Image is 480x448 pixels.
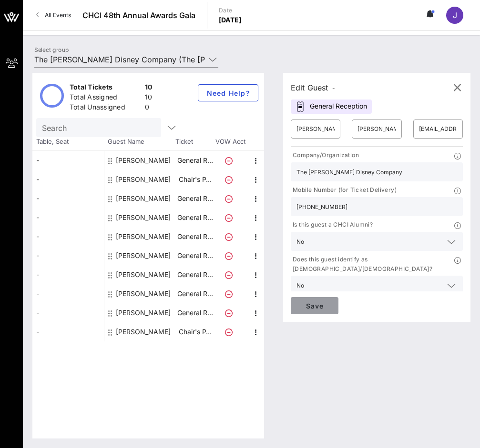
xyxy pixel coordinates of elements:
p: Mobile Number (for Ticket Delivery) [291,185,397,195]
span: VOW Acct [214,137,247,147]
button: Save [291,297,338,314]
div: Neri Martinez [116,303,171,322]
div: Alivia Roberts [116,151,171,170]
p: General R… [176,189,214,208]
p: General R… [176,208,214,227]
div: - [32,284,104,303]
button: Need Help? [198,84,258,101]
p: General R… [176,246,214,265]
div: - [32,170,104,189]
div: 0 [145,102,153,114]
p: General R… [176,303,214,322]
p: Does this guest identify as [DEMOGRAPHIC_DATA]/[DEMOGRAPHIC_DATA]? [291,255,454,274]
div: - [32,303,104,322]
div: Total Tickets [70,82,141,94]
span: All Events [45,11,71,19]
p: General R… [176,284,214,303]
input: First Name* [296,121,335,137]
div: - [32,246,104,265]
p: Company/Organization [291,150,359,160]
div: No [296,282,304,289]
div: Jose Gonzalez [116,208,171,227]
div: J [446,7,463,24]
div: Edit Guest [291,81,335,94]
p: Is this guest a CHCI Alumni? [291,220,373,230]
div: - [32,227,104,246]
input: Last Name* [357,121,396,137]
div: Jessica Moore [116,189,171,208]
span: Guest Name [104,137,175,147]
p: Chair's P… [176,322,214,341]
div: General Reception [291,100,372,114]
a: All Events [31,8,77,23]
div: 10 [145,92,153,104]
div: Maggie Lewis [116,265,171,284]
span: Ticket [175,137,214,147]
span: - [332,85,335,92]
div: Total Unassigned [70,102,141,114]
span: J [453,10,457,20]
span: Table, Seat [32,137,104,147]
div: No [296,239,304,245]
div: - [32,322,104,341]
div: - [32,265,104,284]
div: No [291,232,463,251]
span: CHCI 48th Annual Awards Gala [82,10,195,21]
p: Chair's P… [176,170,214,189]
div: - [32,189,104,208]
label: Select group [34,46,69,53]
div: Total Assigned [70,92,141,104]
div: Maria Kirby [116,284,171,303]
div: No [291,276,463,295]
div: Karen Greenfield [116,227,171,246]
div: Susan Fox [116,322,171,341]
input: Email* [419,121,457,137]
p: General R… [176,227,214,246]
div: - [32,151,104,170]
span: Need Help? [206,89,250,97]
p: General R… [176,265,214,284]
span: Save [298,302,331,310]
div: Katelyn Lamson [116,246,171,265]
div: - [32,208,104,227]
div: 10 [145,82,153,94]
p: General R… [176,151,214,170]
p: [DATE] [219,15,242,25]
p: Date [219,6,242,15]
div: Jaqueline Serrano [116,170,171,189]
